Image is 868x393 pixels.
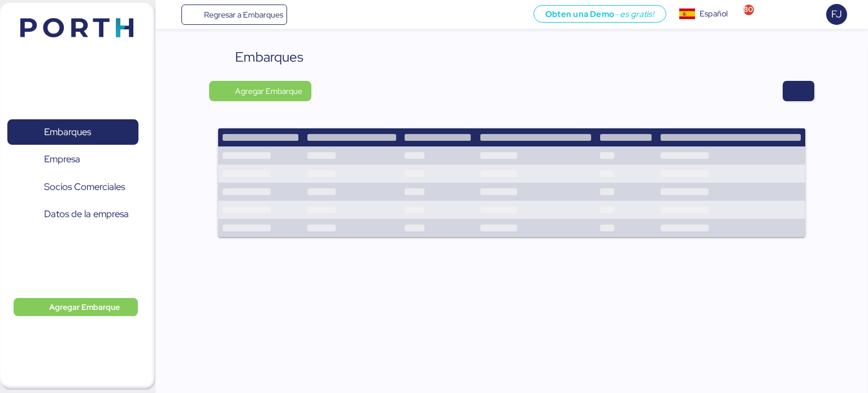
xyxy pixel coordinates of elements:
[204,8,283,21] span: Regresar a Embarques
[44,151,80,167] span: Empresa
[7,119,138,145] a: Embarques
[209,81,311,101] button: Agregar Embarque
[700,8,728,20] div: Español
[49,300,120,314] span: Agregar Embarque
[44,179,125,195] span: Socios Comerciales
[235,84,302,98] span: Agregar Embarque
[235,47,303,67] div: Embarques
[7,146,138,172] a: Empresa
[831,7,842,21] span: FJ
[181,5,288,25] a: Regresar a Embarques
[7,201,138,227] a: Datos de la empresa
[14,298,138,316] button: Agregar Embarque
[162,5,181,24] button: Menu
[44,124,91,140] span: Embarques
[44,206,129,222] span: Datos de la empresa
[7,174,138,200] a: Socios Comerciales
